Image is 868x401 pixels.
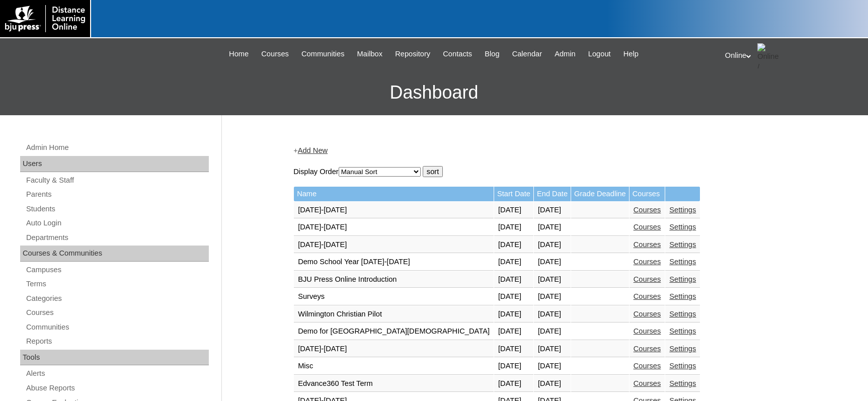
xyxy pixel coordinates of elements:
[294,219,494,236] td: [DATE]-[DATE]
[480,48,504,60] a: Blog
[494,271,533,288] td: [DATE]
[534,288,571,305] td: [DATE]
[669,345,696,353] a: Settings
[485,48,499,60] span: Blog
[25,382,209,394] a: Abuse Reports
[352,48,388,60] a: Mailbox
[669,223,696,231] a: Settings
[294,254,494,271] td: Demo School Year [DATE]-[DATE]
[534,323,571,340] td: [DATE]
[549,48,581,60] a: Admin
[25,292,209,305] a: Categories
[25,306,209,319] a: Courses
[494,306,533,323] td: [DATE]
[534,187,571,201] td: End Date
[25,367,209,380] a: Alerts
[494,202,533,219] td: [DATE]
[634,292,661,300] a: Courses
[494,375,533,392] td: [DATE]
[443,48,472,60] span: Contacts
[294,358,494,375] td: Misc
[725,43,858,68] div: Online
[555,48,576,60] span: Admin
[494,341,533,358] td: [DATE]
[294,271,494,288] td: BJU Press Online Introduction
[294,375,494,392] td: Edvance360 Test Term
[669,379,696,387] a: Settings
[669,206,696,214] a: Settings
[25,278,209,290] a: Terms
[296,48,350,60] a: Communities
[20,246,209,262] div: Courses & Communities
[634,275,661,283] a: Courses
[25,188,209,201] a: Parents
[494,219,533,236] td: [DATE]
[512,48,542,60] span: Calendar
[534,306,571,323] td: [DATE]
[669,362,696,370] a: Settings
[395,48,430,60] span: Repository
[588,48,611,60] span: Logout
[634,327,661,335] a: Courses
[534,271,571,288] td: [DATE]
[229,48,249,60] span: Home
[669,327,696,335] a: Settings
[293,145,792,156] div: +
[634,345,661,353] a: Courses
[301,48,345,60] span: Communities
[294,187,494,201] td: Name
[494,288,533,305] td: [DATE]
[534,236,571,254] td: [DATE]
[534,358,571,375] td: [DATE]
[294,236,494,254] td: [DATE]-[DATE]
[5,70,863,115] h3: Dashboard
[634,310,661,318] a: Courses
[390,48,435,60] a: Repository
[494,254,533,271] td: [DATE]
[623,48,639,60] span: Help
[634,223,661,231] a: Courses
[634,240,661,249] a: Courses
[634,362,661,370] a: Courses
[669,240,696,249] a: Settings
[669,310,696,318] a: Settings
[534,341,571,358] td: [DATE]
[293,166,792,177] form: Display Order
[629,187,665,201] td: Courses
[294,288,494,305] td: Surveys
[224,48,254,60] a: Home
[583,48,616,60] a: Logout
[534,375,571,392] td: [DATE]
[294,341,494,358] td: [DATE]-[DATE]
[634,379,661,387] a: Courses
[494,323,533,340] td: [DATE]
[571,187,629,201] td: Grade Deadline
[757,43,782,68] img: Online / Instructor
[25,141,209,154] a: Admin Home
[534,219,571,236] td: [DATE]
[294,306,494,323] td: Wilmington Christian Pilot
[294,323,494,340] td: Demo for [GEOGRAPHIC_DATA][DEMOGRAPHIC_DATA]
[25,264,209,276] a: Campuses
[256,48,294,60] a: Courses
[423,166,443,177] input: sort
[25,217,209,229] a: Auto Login
[534,254,571,271] td: [DATE]
[494,358,533,375] td: [DATE]
[534,202,571,219] td: [DATE]
[494,187,533,201] td: Start Date
[669,258,696,266] a: Settings
[618,48,644,60] a: Help
[357,48,383,60] span: Mailbox
[494,236,533,254] td: [DATE]
[25,321,209,334] a: Communities
[669,275,696,283] a: Settings
[298,146,328,154] a: Add New
[634,258,661,266] a: Courses
[507,48,547,60] a: Calendar
[5,5,85,32] img: logo-white.png
[25,335,209,348] a: Reports
[438,48,477,60] a: Contacts
[25,231,209,244] a: Departments
[261,48,289,60] span: Courses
